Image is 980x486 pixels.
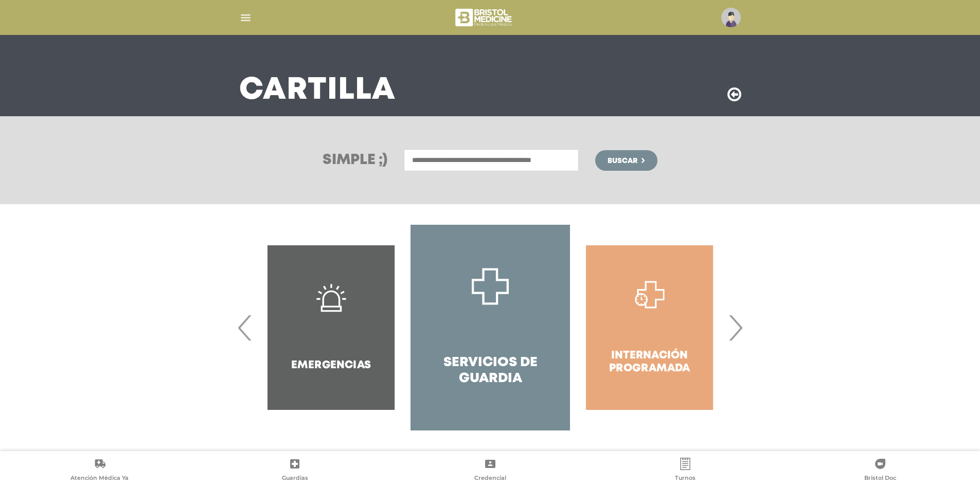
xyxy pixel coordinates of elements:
[323,153,387,168] h3: Simple ;)
[675,474,696,483] span: Turnos
[70,474,129,483] span: Atención Médica Ya
[197,458,392,484] a: Guardias
[239,77,396,104] h3: Cartilla
[595,150,657,171] button: Buscar
[608,157,637,165] span: Buscar
[235,300,255,355] span: Previous
[393,458,587,484] a: Credencial
[587,458,782,484] a: Turnos
[474,474,506,483] span: Credencial
[721,8,741,27] img: profile-placeholder.svg
[239,11,252,24] img: Cober_menu-lines-white.svg
[2,458,197,484] a: Atención Médica Ya
[282,474,308,483] span: Guardias
[429,355,551,387] h4: Servicios de Guardia
[725,300,745,355] span: Next
[783,458,978,484] a: Bristol Doc
[454,5,515,30] img: bristol-medicine-blanco.png
[411,225,569,430] a: Servicios de Guardia
[864,474,896,483] span: Bristol Doc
